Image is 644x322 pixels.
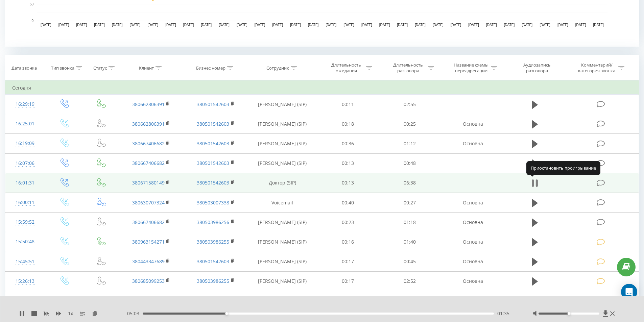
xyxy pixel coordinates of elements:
a: 380501542603 [197,160,229,166]
div: Open Intercom Messenger [621,284,637,300]
td: 00:13 [317,173,379,193]
text: [DATE] [94,23,105,27]
text: [DATE] [575,23,586,27]
td: 01:40 [379,232,441,252]
text: [DATE] [379,23,390,27]
div: 16:25:01 [12,117,38,130]
text: [DATE] [130,23,141,27]
text: [DATE] [522,23,533,27]
a: 380501542603 [197,140,229,147]
td: Основна [440,213,505,232]
text: [DATE] [540,23,550,27]
text: [DATE] [147,23,158,27]
div: Длительность ожидания [328,62,364,74]
text: [DATE] [415,23,426,27]
div: Длительность разговора [390,62,426,74]
td: Основна [440,252,505,271]
a: 380443347689 [132,258,165,265]
a: 380503986256 [197,219,229,225]
div: 16:29:19 [12,98,38,111]
a: 380667406682 [132,160,165,166]
text: 0 [31,19,33,23]
text: [DATE] [201,23,212,27]
td: 00:48 [379,153,441,173]
div: Accessibility label [568,312,570,315]
div: 16:19:09 [12,137,38,150]
text: [DATE] [58,23,69,27]
td: [PERSON_NAME] (SIP) [248,213,317,232]
div: 15:21:49 [12,294,38,307]
td: [PERSON_NAME] (SIP) [248,114,317,134]
td: Основна [440,114,505,134]
td: [PERSON_NAME] (SIP) [248,95,317,114]
td: Voicemail [248,193,317,213]
a: 380503007338 [197,199,229,206]
td: Сегодня [5,81,639,95]
td: 00:45 [379,252,441,271]
td: [PERSON_NAME] (SIP) [248,134,317,153]
a: 380662806391 [132,121,165,127]
td: 01:18 [379,213,441,232]
a: 380501542603 [197,101,229,107]
div: Статус [93,65,107,71]
div: 16:01:31 [12,176,38,190]
td: 03:14 [379,291,441,311]
div: Тип звонка [51,65,74,71]
td: Основна [440,291,505,311]
div: Accessibility label [225,312,228,315]
div: Комментарий/категория звонка [577,62,617,74]
text: [DATE] [361,23,372,27]
text: [DATE] [433,23,444,27]
a: 380630707324 [132,199,165,206]
div: Название схемы переадресации [453,62,489,74]
td: 00:25 [379,114,441,134]
span: - 05:03 [125,310,143,317]
text: [DATE] [504,23,515,27]
a: 380503986255 [197,278,229,284]
td: 00:16 [317,232,379,252]
text: [DATE] [486,23,497,27]
td: Основна [440,232,505,252]
td: Доктор (SIP) [248,173,317,193]
text: [DATE] [397,23,408,27]
td: [PERSON_NAME] (SIP) [248,232,317,252]
td: 00:40 [317,193,379,213]
td: 00:36 [317,134,379,153]
a: 380667406682 [132,219,165,225]
div: 16:00:11 [12,196,38,209]
text: [DATE] [557,23,568,27]
td: [PERSON_NAME] (SIP) [248,271,317,291]
text: [DATE] [237,23,247,27]
text: [DATE] [183,23,194,27]
span: 1 x [68,310,73,317]
a: 380963154271 [132,239,165,245]
td: 00:18 [317,114,379,134]
td: 00:17 [317,271,379,291]
td: Основна [440,193,505,213]
td: 00:17 [317,252,379,271]
div: Приостановить проигрывание [526,161,600,175]
div: Сотрудник [266,65,289,71]
td: 06:38 [379,173,441,193]
text: [DATE] [112,23,123,27]
text: [DATE] [272,23,283,27]
a: 380671580149 [132,179,165,186]
td: 00:11 [317,95,379,114]
a: 380662806391 [132,101,165,107]
text: [DATE] [343,23,354,27]
text: [DATE] [593,23,604,27]
text: [DATE] [451,23,461,27]
text: [DATE] [219,23,230,27]
div: Аудиозапись разговора [515,62,559,74]
a: 380667406682 [132,140,165,147]
td: 00:13 [317,291,379,311]
td: 01:12 [379,134,441,153]
a: 380501542603 [197,179,229,186]
td: 00:27 [379,193,441,213]
td: 00:23 [317,213,379,232]
text: [DATE] [290,23,301,27]
div: 15:26:13 [12,275,38,288]
text: [DATE] [165,23,176,27]
div: 15:45:51 [12,255,38,268]
text: [DATE] [76,23,87,27]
